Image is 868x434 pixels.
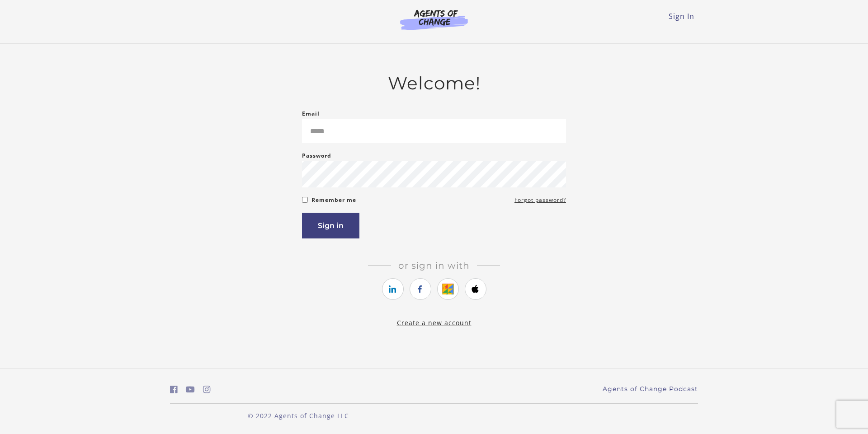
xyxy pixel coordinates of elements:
[203,383,211,396] a: https://www.instagram.com/agentsofchangeprep/ (Open in a new window)
[203,385,211,394] i: https://www.instagram.com/agentsofchangeprep/ (Open in a new window)
[397,318,472,327] a: Create a new account
[391,260,477,271] span: Or sign in with
[603,384,698,394] a: Agents of Change Podcast
[437,278,459,300] a: https://courses.thinkific.com/users/auth/google?ss%5Breferral%5D=&ss%5Buser_return_to%5D=&ss%5Bvi...
[302,150,331,161] label: Password
[410,278,431,300] a: https://courses.thinkific.com/users/auth/facebook?ss%5Breferral%5D=&ss%5Buser_return_to%5D=&ss%5B...
[311,195,356,205] label: Remember me
[170,383,178,396] a: https://www.facebook.com/groups/aswbtestprep (Open in a new window)
[170,385,178,394] i: https://www.facebook.com/groups/aswbtestprep (Open in a new window)
[302,213,359,238] button: Sign in
[465,278,486,300] a: https://courses.thinkific.com/users/auth/apple?ss%5Breferral%5D=&ss%5Buser_return_to%5D=&ss%5Bvis...
[514,195,566,205] a: Forgot password?
[170,411,427,420] p: © 2022 Agents of Change LLC
[186,383,195,396] a: https://www.youtube.com/c/AgentsofChangeTestPrepbyMeaganMitchell (Open in a new window)
[382,278,404,300] a: https://courses.thinkific.com/users/auth/linkedin?ss%5Breferral%5D=&ss%5Buser_return_to%5D=&ss%5B...
[669,11,694,21] a: Sign In
[391,9,477,30] img: Agents of Change Logo
[302,73,566,94] h2: Welcome!
[186,385,195,394] i: https://www.youtube.com/c/AgentsofChangeTestPrepbyMeaganMitchell (Open in a new window)
[302,108,320,119] label: Email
